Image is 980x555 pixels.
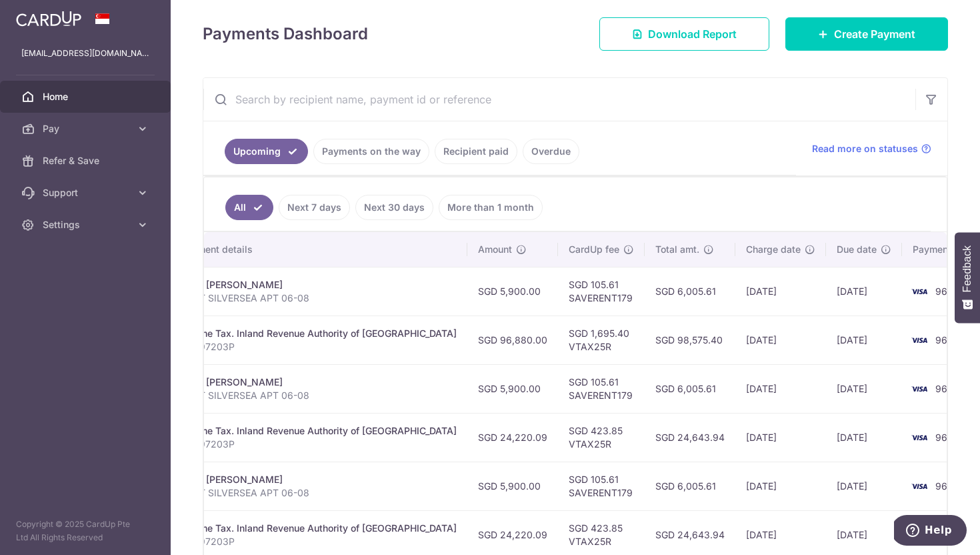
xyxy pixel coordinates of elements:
td: [DATE] [735,413,826,462]
span: CardUp fee [569,243,619,256]
td: [DATE] [826,462,902,510]
a: More than 1 month [439,195,543,220]
td: SGD 5,900.00 [467,267,558,316]
span: 9626 [935,432,959,443]
td: SGD 105.61 SAVERENT179 [558,364,645,413]
span: Settings [43,218,131,231]
td: SGD 24,643.94 [645,413,735,462]
span: Create Payment [834,26,915,42]
td: SGD 6,005.61 [645,364,735,413]
td: SGD 98,575.40 [645,316,735,364]
p: G3297203P [181,535,457,548]
td: [DATE] [735,267,826,316]
td: [DATE] [735,364,826,413]
img: Bank Card [906,381,933,397]
p: RENT SILVERSEA APT 06-08 [181,389,457,402]
span: Due date [837,243,877,256]
td: SGD 6,005.61 [645,462,735,510]
td: [DATE] [826,316,902,364]
p: RENT SILVERSEA APT 06-08 [181,486,457,500]
span: 9626 [935,286,959,297]
a: Download Report [599,17,769,51]
span: Support [43,186,131,199]
td: SGD 1,695.40 VTAX25R [558,316,645,364]
p: G3297203P [181,340,457,354]
img: Bank Card [906,478,933,494]
a: Overdue [523,139,579,164]
td: SGD 105.61 SAVERENT179 [558,267,645,316]
img: Bank Card [906,430,933,446]
div: Income Tax. Inland Revenue Authority of [GEOGRAPHIC_DATA] [181,522,457,535]
div: Rent. [PERSON_NAME] [181,376,457,389]
th: Payment details [170,232,467,267]
img: Bank Card [906,284,933,300]
span: 9626 [935,383,959,394]
td: [DATE] [826,364,902,413]
td: [DATE] [826,413,902,462]
a: Next 30 days [355,195,433,220]
span: Amount [478,243,512,256]
div: Rent. [PERSON_NAME] [181,278,457,292]
a: Upcoming [225,139,308,164]
iframe: Opens a widget where you can find more information [894,515,967,548]
div: Rent. [PERSON_NAME] [181,473,457,486]
td: SGD 423.85 VTAX25R [558,413,645,462]
td: SGD 5,900.00 [467,462,558,510]
span: Home [43,90,131,103]
td: [DATE] [826,267,902,316]
td: SGD 24,220.09 [467,413,558,462]
td: SGD 5,900.00 [467,364,558,413]
td: [DATE] [735,462,826,510]
span: Refer & Save [43,154,131,167]
input: Search by recipient name, payment id or reference [203,78,915,121]
span: Feedback [961,245,973,292]
p: [EMAIL_ADDRESS][DOMAIN_NAME] [21,47,149,60]
p: G3297203P [181,438,457,451]
a: Payments on the way [313,139,429,164]
td: SGD 6,005.61 [645,267,735,316]
img: Bank Card [906,332,933,348]
td: [DATE] [735,316,826,364]
td: SGD 96,880.00 [467,316,558,364]
span: 9626 [935,480,959,492]
span: Read more on statuses [812,142,918,155]
button: Feedback - Show survey [955,232,980,323]
span: Pay [43,122,131,135]
span: 9626 [935,334,959,346]
h4: Payments Dashboard [203,22,368,46]
a: Next 7 days [279,195,350,220]
td: SGD 105.61 SAVERENT179 [558,462,645,510]
span: Download Report [648,26,737,42]
a: Recipient paid [435,139,517,164]
span: Charge date [746,243,801,256]
p: RENT SILVERSEA APT 06-08 [181,292,457,305]
a: Create Payment [785,17,948,51]
div: Income Tax. Inland Revenue Authority of [GEOGRAPHIC_DATA] [181,327,457,340]
img: CardUp [16,11,81,27]
a: All [225,195,273,220]
a: Read more on statuses [812,142,931,155]
span: Total amt. [655,243,699,256]
div: Income Tax. Inland Revenue Authority of [GEOGRAPHIC_DATA] [181,424,457,438]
